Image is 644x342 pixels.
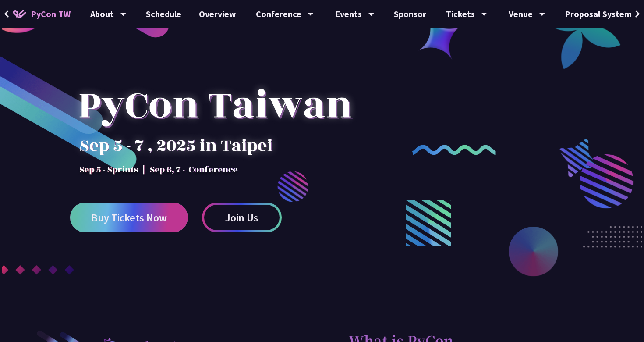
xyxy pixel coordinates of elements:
[91,212,167,223] span: Buy Tickets Now
[202,203,282,232] a: Join Us
[412,145,496,155] img: curly-2.e802c9f.png
[31,7,71,21] span: PyCon TW
[13,10,26,18] img: Home icon of PyCon TW 2025
[70,203,188,232] a: Buy Tickets Now
[4,3,79,25] a: PyCon TW
[225,212,258,223] span: Join Us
